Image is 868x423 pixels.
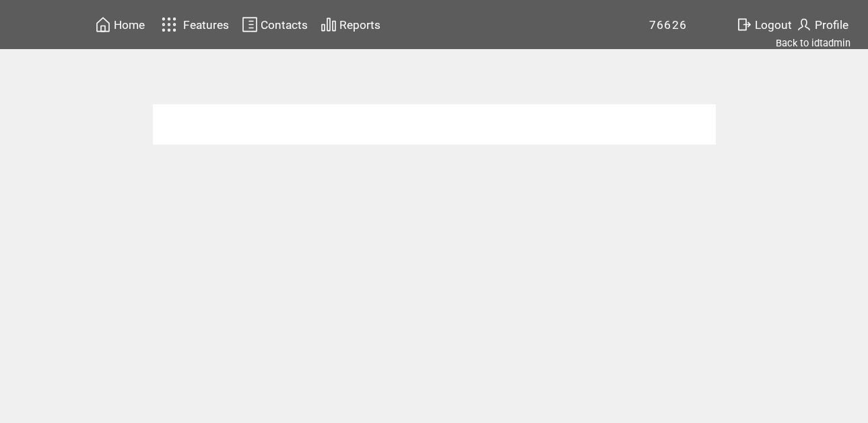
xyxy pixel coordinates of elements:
[183,18,229,32] span: Features
[815,18,848,32] span: Profile
[339,18,380,32] span: Reports
[114,18,145,32] span: Home
[776,37,850,49] a: Back to idtadmin
[649,18,688,32] span: 76626
[158,13,181,36] img: features.svg
[95,16,111,33] img: home.svg
[156,11,232,38] a: Features
[242,16,258,33] img: contacts.svg
[261,18,308,32] span: Contacts
[794,14,850,35] a: Profile
[93,14,147,35] a: Home
[755,18,792,32] span: Logout
[319,14,382,35] a: Reports
[321,16,337,33] img: chart.svg
[796,16,812,33] img: profile.svg
[734,14,794,35] a: Logout
[736,16,752,33] img: exit.svg
[240,14,310,35] a: Contacts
